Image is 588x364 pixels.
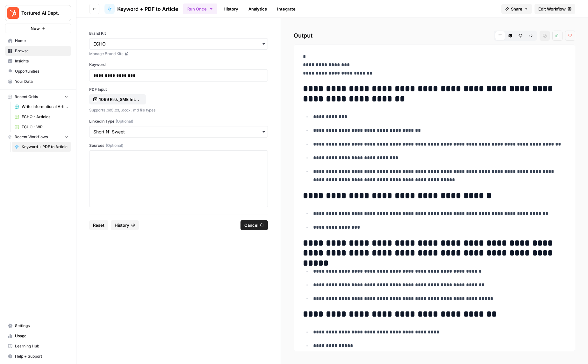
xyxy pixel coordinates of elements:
[5,66,71,76] a: Opportunities
[5,341,71,351] a: Learning Hub
[5,321,71,331] a: Settings
[5,132,71,142] button: Recent Workflows
[22,104,68,110] span: Write Informational Articles
[15,58,68,64] span: Insights
[15,333,68,339] span: Usage
[5,36,71,46] a: Home
[15,79,68,84] span: Your Data
[15,48,68,54] span: Browse
[5,46,71,56] a: Browse
[5,331,71,341] a: Usage
[104,4,178,14] a: Keyword + PDF to Article
[115,222,129,228] span: History
[220,4,242,14] a: History
[15,68,68,74] span: Opportunities
[5,56,71,66] a: Insights
[5,76,71,87] a: Your Data
[89,107,268,113] p: Supports .pdf, .txt, .docx, .md file types
[106,143,123,148] span: (Optional)
[93,41,264,47] input: ECHO
[183,4,217,14] button: Run Once
[15,353,68,359] span: Help + Support
[12,142,71,152] a: Keyword + PDF to Article
[273,4,299,14] a: Integrate
[538,6,566,12] span: Edit Workflow
[12,102,71,112] a: Write Informational Articles
[12,112,71,122] a: ECHO - Articles
[240,220,268,230] button: Cancel
[501,4,532,14] button: Share
[511,6,522,12] span: Share
[31,25,40,32] span: New
[15,343,68,349] span: Learning Hub
[22,114,68,120] span: ECHO - Articles
[7,7,19,19] img: Tortured AI Dept. Logo
[5,92,71,102] button: Recent Grids
[15,134,48,140] span: Recent Workflows
[89,143,268,148] label: Sources
[534,4,575,14] a: Edit Workflow
[89,94,146,104] button: 1099 Risk_SME Interview Questions.docx
[15,38,68,44] span: Home
[89,31,268,36] label: Brand Kit
[117,5,178,13] span: Keyword + PDF to Article
[89,118,268,124] label: LinkedIn Type
[245,4,271,14] a: Analytics
[12,122,71,132] a: ECHO - WP
[294,31,575,41] h2: Output
[116,118,133,124] span: (Optional)
[89,51,268,57] a: Manage Brand Kits
[15,94,38,100] span: Recent Grids
[89,220,108,230] button: Reset
[89,87,268,92] label: PDF Input
[22,144,68,150] span: Keyword + PDF to Article
[22,124,68,130] span: ECHO - WP
[99,96,140,103] p: 1099 Risk_SME Interview Questions.docx
[15,323,68,329] span: Settings
[93,129,264,135] input: Short N' Sweet
[5,5,71,21] button: Workspace: Tortured AI Dept.
[89,62,268,68] label: Keyword
[21,10,60,16] span: Tortured AI Dept.
[244,222,258,228] span: Cancel
[111,220,139,230] button: History
[5,351,71,361] button: Help + Support
[93,222,104,228] span: Reset
[5,24,71,33] button: New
